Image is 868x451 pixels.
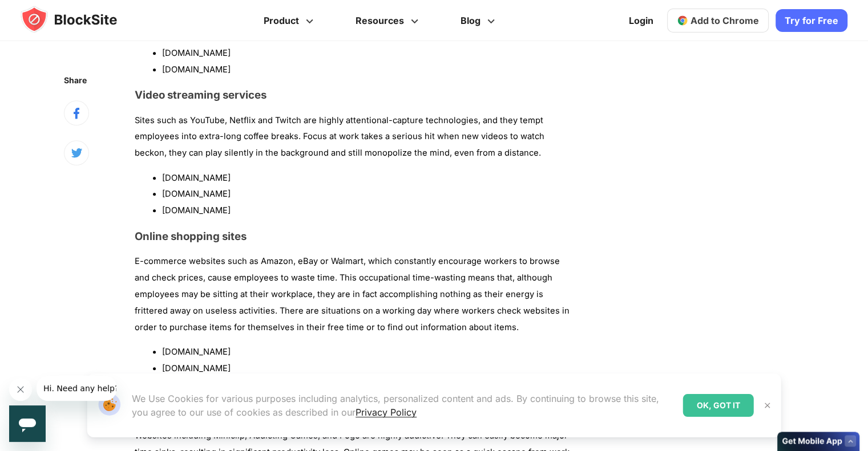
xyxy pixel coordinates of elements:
[683,394,754,417] div: OK, GOT IT
[21,6,139,33] img: blocksite-icon.5d769676.svg
[162,186,574,202] li: [DOMAIN_NAME]
[162,202,574,219] li: [DOMAIN_NAME]
[667,9,769,32] a: Add to Chrome
[622,7,660,34] a: Login
[132,392,674,419] p: We Use Cookies for various purposes including analytics, personalized content and ads. By continu...
[7,8,82,17] span: Hi. Need any help?
[162,62,574,78] li: [DOMAIN_NAME]
[691,15,759,26] span: Add to Chrome
[776,9,847,32] a: Try for Free
[162,45,574,62] li: [DOMAIN_NAME]
[760,398,775,413] button: Close
[677,15,688,26] img: chrome-icon.svg
[162,344,574,360] li: [DOMAIN_NAME]
[135,112,574,161] p: Sites such as YouTube, Netflix and Twitch are highly attentional-capture technologies, and they t...
[37,376,116,401] iframe: Message from company
[135,230,574,243] h3: Online shopping sites
[763,401,772,410] img: Close
[356,407,417,418] a: Privacy Policy
[9,378,32,401] iframe: Close message
[64,76,87,86] text: Share
[162,170,574,186] li: [DOMAIN_NAME]
[135,88,574,101] h3: Video streaming services
[135,253,574,335] p: E-commerce websites such as Amazon, eBay or Walmart, which constantly encourage workers to browse...
[9,405,46,442] iframe: Button to launch messaging window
